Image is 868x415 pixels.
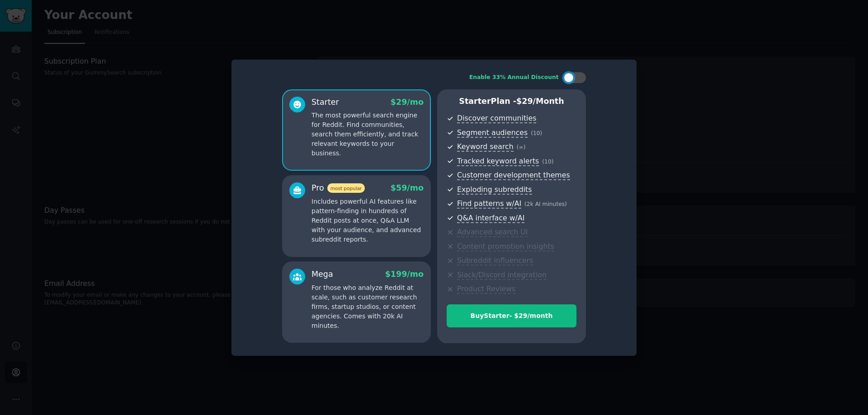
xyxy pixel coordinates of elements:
span: ( 10 ) [542,159,553,165]
span: ( ∞ ) [517,144,526,150]
span: ( 10 ) [531,130,542,136]
span: Product Reviews [457,284,515,294]
div: Mega [311,269,333,280]
span: ( 2k AI minutes ) [524,201,567,207]
span: Slack/Discord integration [457,270,547,280]
span: Q&A interface w/AI [457,214,524,223]
div: Enable 33% Annual Discount [469,74,559,82]
span: Keyword search [457,142,514,152]
span: $ 199 /mo [385,270,424,279]
div: Pro [311,182,365,194]
span: $ 29 /month [516,97,564,106]
span: Segment audiences [457,128,528,138]
span: Exploding subreddits [457,185,532,195]
p: Starter Plan - [447,96,576,107]
span: $ 29 /mo [391,98,424,107]
div: Starter [311,97,339,108]
button: BuyStarter- $29/month [447,304,576,327]
span: Customer development themes [457,171,570,180]
span: Advanced search UI [457,228,528,237]
p: The most powerful search engine for Reddit. Find communities, search them efficiently, and track ... [311,111,424,158]
span: Tracked keyword alerts [457,157,539,166]
span: most popular [327,183,365,193]
span: Find patterns w/AI [457,199,521,209]
p: For those who analyze Reddit at scale, such as customer research firms, startup studios, or conte... [311,283,424,331]
span: Subreddit influencers [457,256,533,266]
p: Includes powerful AI features like pattern-finding in hundreds of Reddit posts at once, Q&A LLM w... [311,197,424,244]
div: Buy Starter - $ 29 /month [447,311,576,321]
span: Discover communities [457,114,536,123]
span: Content promotion insights [457,242,554,252]
span: $ 59 /mo [391,183,424,192]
